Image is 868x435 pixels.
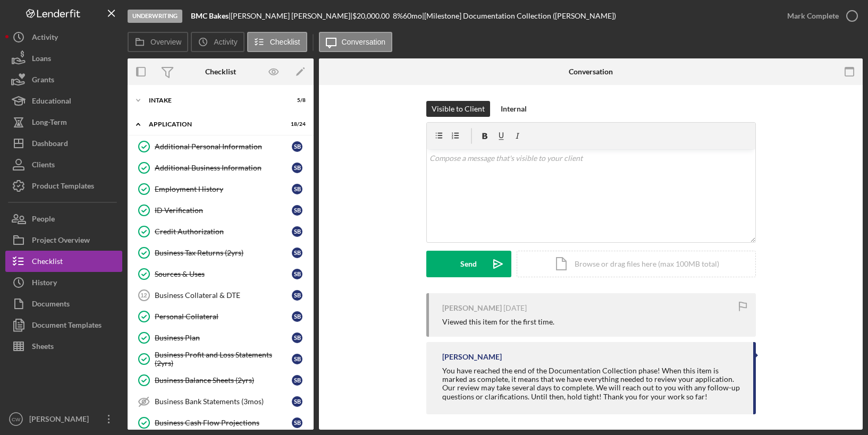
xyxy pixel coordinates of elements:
iframe: Intercom live chat [832,388,857,414]
a: Sources & UsesSB [133,263,308,285]
label: Checklist [270,38,300,46]
button: People [5,208,122,229]
a: Credit AuthorizationSB [133,221,308,242]
div: Intake [149,97,279,104]
div: S B [292,354,302,364]
div: Product Templates [32,175,94,199]
div: S B [292,226,302,237]
button: Loans [5,48,122,69]
div: History [32,272,57,296]
div: Additional Personal Information [155,142,292,151]
div: 60 mo [403,12,422,20]
a: Business Profit and Loss Statements (2yrs)SB [133,348,308,370]
button: CW[PERSON_NAME] [5,408,122,430]
div: ID Verification [155,206,292,215]
div: Activity [32,27,58,50]
text: CW [12,416,21,422]
div: Application [149,121,279,127]
a: Business Cash Flow ProjectionsSB [133,412,308,433]
div: S B [292,396,302,407]
div: You have reached the end of the Documentation Collection phase! When this item is marked as compl... [442,366,743,400]
button: Educational [5,90,122,112]
div: S B [292,417,302,428]
div: Business Cash Flow Projections [155,419,292,427]
div: S B [292,375,302,386]
div: Conversation [569,67,613,76]
div: S B [292,205,302,216]
div: Business Profit and Loss Statements (2yrs) [155,351,292,368]
button: Dashboard [5,133,122,154]
a: Employment HistorySB [133,178,308,200]
div: [PERSON_NAME] [442,353,502,361]
div: Send [460,251,477,277]
button: Conversation [319,32,393,52]
div: S B [292,290,302,301]
div: [PERSON_NAME] [442,304,502,312]
div: Project Overview [32,229,90,253]
button: Activity [191,32,244,52]
div: Mark Complete [787,5,839,27]
div: S B [292,248,302,258]
button: Product Templates [5,175,122,197]
div: S B [292,141,302,152]
div: $20,000.00 [352,12,393,20]
div: Credit Authorization [155,227,292,236]
div: People [32,208,55,232]
div: Educational [32,90,71,114]
a: Additional Personal InformationSB [133,136,308,157]
div: Sheets [32,336,54,360]
div: S B [292,311,302,322]
div: 8 % [393,12,403,20]
a: Checklist [5,251,122,272]
button: Document Templates [5,314,122,336]
button: Visible to Client [426,101,490,117]
div: Internal [501,101,527,117]
div: 5 / 8 [286,97,306,104]
div: Visible to Client [432,101,485,117]
label: Activity [214,38,237,46]
button: Long-Term [5,112,122,133]
a: Additional Business InformationSB [133,157,308,178]
time: 2025-08-14 19:32 [503,304,527,312]
div: Documents [32,293,70,317]
tspan: 12 [140,292,147,298]
a: Business Balance Sheets (2yrs)SB [133,370,308,391]
a: Activity [5,27,122,48]
button: Grants [5,69,122,90]
div: Underwriting [128,10,182,23]
button: History [5,272,122,293]
div: | [Milestone] Documentation Collection ([PERSON_NAME]) [422,12,616,20]
div: Loans [32,48,51,72]
div: Employment History [155,185,292,193]
a: Business Bank Statements (3mos)SB [133,391,308,412]
div: Business Plan [155,334,292,342]
div: [PERSON_NAME] [27,408,96,432]
div: Business Collateral & DTE [155,291,292,300]
b: BMC Bakes [191,11,229,20]
button: Documents [5,293,122,314]
button: Mark Complete [777,5,863,27]
div: Checklist [205,67,236,76]
div: [PERSON_NAME] [PERSON_NAME] | [231,12,352,20]
button: Sheets [5,336,122,357]
button: Send [426,251,511,277]
div: Checklist [32,251,63,275]
button: Project Overview [5,229,122,251]
div: S B [292,184,302,194]
div: Document Templates [32,314,102,338]
a: Personal CollateralSB [133,306,308,327]
label: Conversation [342,38,386,46]
button: Clients [5,154,122,175]
button: Overview [128,32,188,52]
div: Business Balance Sheets (2yrs) [155,376,292,385]
div: Dashboard [32,133,68,157]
